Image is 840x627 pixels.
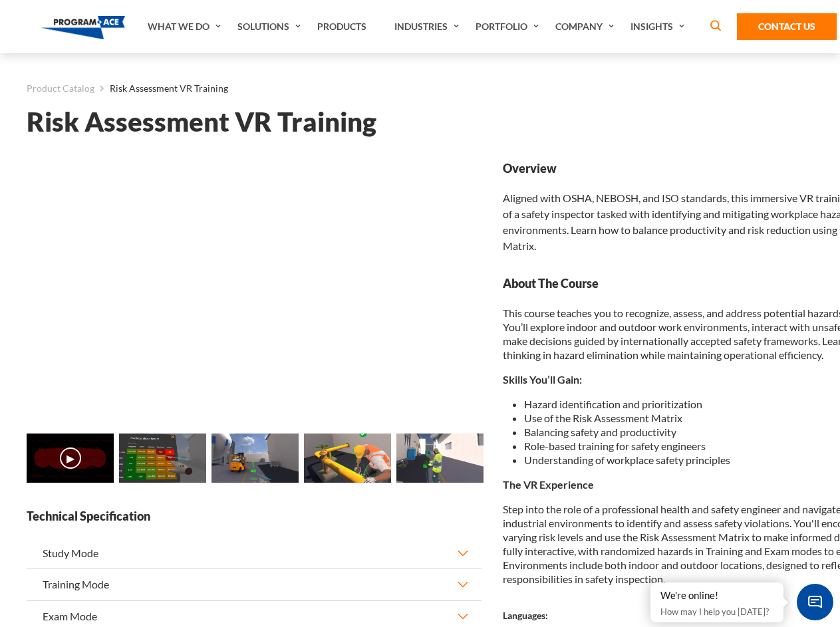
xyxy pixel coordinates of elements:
[94,80,228,97] li: Risk Assessment VR Training
[27,80,94,97] a: Product Catalog
[27,538,482,568] button: Study Mode
[27,434,114,483] img: Risk Assessment VR Training - Video 0
[27,569,482,600] button: Training Mode
[503,610,548,621] strong: Languages:
[737,13,837,40] a: Contact Us
[119,434,206,483] img: Risk Assessment VR Training - Preview 1
[211,434,299,483] img: Risk Assessment VR Training - Preview 2
[797,584,833,620] span: Chat Widget
[27,508,482,525] strong: Technical Specification
[27,160,482,416] iframe: Risk Assessment VR Training - Video 0
[41,16,126,39] img: Program-Ace
[660,604,773,620] p: How may I help you [DATE]?
[396,434,484,483] img: Risk Assessment VR Training - Preview 4
[660,589,773,602] div: We're online!
[60,447,81,469] button: ▶
[304,434,391,483] img: Risk Assessment VR Training - Preview 3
